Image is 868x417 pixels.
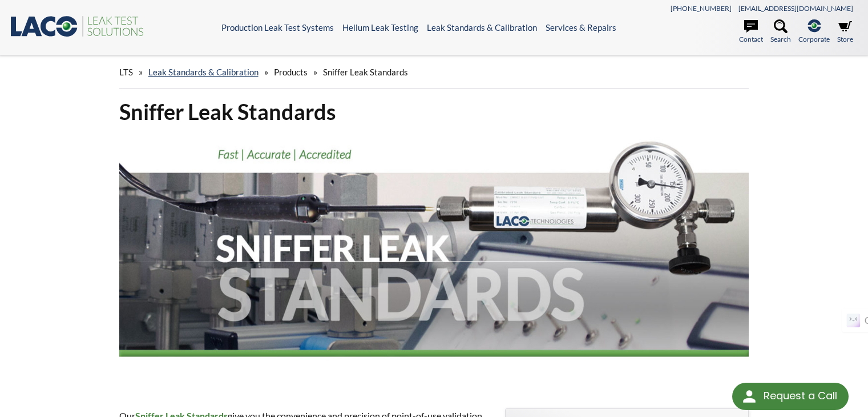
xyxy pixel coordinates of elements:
h1: Sniffer Leak Standards [119,98,749,126]
a: [PHONE_NUMBER] [671,4,732,13]
a: Production Leak Test Systems [221,22,334,33]
a: Store [837,19,853,45]
span: Products [274,67,308,77]
div: Request a Call [732,383,849,410]
div: Request a Call [764,383,837,409]
a: Search [770,19,791,45]
a: Leak Standards & Calibration [427,22,537,33]
a: Contact [739,19,763,45]
span: LTS [119,67,133,77]
img: Sniffer Leak Standards header [119,135,749,387]
img: round button [740,387,758,406]
a: [EMAIL_ADDRESS][DOMAIN_NAME] [738,4,853,13]
a: Leak Standards & Calibration [148,67,259,77]
a: Services & Repairs [546,22,616,33]
div: » » » [119,56,749,89]
a: Helium Leak Testing [342,22,418,33]
span: Corporate [798,34,830,45]
span: Sniffer Leak Standards [323,67,408,77]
